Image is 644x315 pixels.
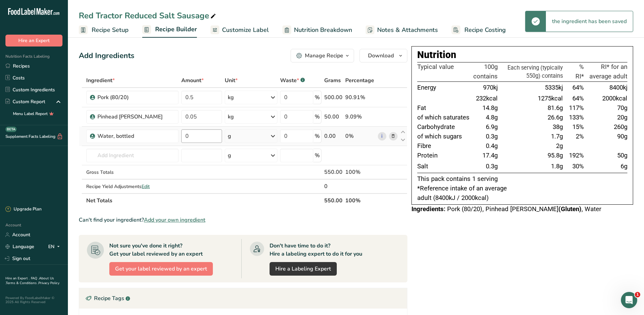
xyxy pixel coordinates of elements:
span: 133% [569,114,584,121]
span: 30% [572,163,584,170]
span: Recipe Setup [92,25,129,35]
div: Manage Recipe [305,52,343,60]
div: Nutrition [417,48,627,62]
span: 17.4g [482,152,498,159]
span: 192% [569,152,584,159]
button: Download [360,49,407,62]
a: Privacy Policy [38,281,59,285]
span: 970kj [483,84,498,91]
div: the ingredient has been saved [546,11,633,32]
th: Net Totals [85,193,323,207]
span: 5335kj [545,84,563,91]
td: Fat [417,104,472,113]
span: Get your label reviewed by an expert [115,265,207,273]
span: Download [368,52,394,60]
span: 2g [556,142,563,150]
span: Grams [324,76,341,85]
div: Recipe Yield Adjustments [86,183,178,190]
div: Water, bottled [97,132,174,140]
span: 64% [572,95,584,102]
td: Fibre [417,142,472,151]
td: Salt [417,161,472,173]
div: 100% [345,168,375,176]
button: Get your label reviewed by an expert [109,262,213,276]
span: *Reference intake of an average adult (8400kJ / 2000kcal) [417,185,507,202]
a: Language [5,241,34,253]
div: Recipe Tags [79,288,407,309]
a: Notes & Attachments [366,22,438,38]
span: 1.7g [551,133,563,140]
a: Recipe Builder [142,22,197,38]
span: Ingredient [86,76,115,85]
td: of which saturates [417,113,472,123]
span: Edit [142,183,150,190]
td: Protein [417,151,472,161]
span: 2% [576,133,584,140]
div: EN [48,243,62,251]
span: 0.3g [486,163,498,170]
td: 6g [585,161,627,173]
span: 26.6g [548,114,563,121]
span: 15% [572,123,584,131]
th: 100% [344,193,376,207]
span: Customize Label [222,25,269,35]
p: This pack contains 1 serving [417,174,627,184]
span: 64% [572,84,584,91]
span: Percentage [345,76,374,85]
a: Hire an Expert . [5,276,30,281]
span: 1275kcal [538,95,563,102]
div: Powered By FoodLabelMaker © 2025 All Rights Reserved [5,296,62,304]
div: Pinhead [PERSON_NAME] [97,113,174,121]
span: Nutrition Breakdown [294,25,352,35]
span: 0.4g [486,142,498,150]
div: g [228,151,231,160]
td: Carbohydrate [417,123,472,132]
td: 2000kcal [585,94,627,104]
td: 90g [585,132,627,142]
span: Amount [181,76,204,85]
iframe: Intercom live chat [621,292,637,308]
div: kg [228,113,234,121]
div: 0% [345,132,375,140]
span: 232kcal [476,95,498,102]
span: Ingredients: [411,205,445,213]
div: kg [228,93,234,101]
td: 20g [585,113,627,123]
div: Upgrade Plan [5,206,41,213]
a: Hire a Labeling Expert [270,262,337,276]
span: 117% [569,104,584,112]
td: of which sugars [417,132,472,142]
div: Not sure you've done it right? Get your label reviewed by an expert [109,242,203,258]
div: Red Tractor Reduced Salt Sausage [79,10,217,22]
div: 500.00 [324,93,343,101]
span: 0.3g [486,133,498,140]
a: Recipe Setup [79,22,129,38]
span: 14.8g [482,104,498,112]
span: Recipe Costing [464,25,506,35]
span: 6.9g [486,123,498,131]
div: 550.00 [324,168,343,176]
th: 550.00 [323,193,344,207]
span: Recipe Builder [155,25,197,34]
span: 95.8g [548,152,563,159]
span: Pork (80/20), Pinhead [PERSON_NAME] , Water [447,205,601,213]
a: Customize Label [210,22,269,38]
span: RI* for an average adult [589,63,627,80]
td: 8400kj [585,81,627,94]
td: 70g [585,104,627,113]
span: Notes & Attachments [377,25,438,35]
span: % RI* [575,63,584,80]
div: Gross Totals [86,169,178,176]
th: Typical value [417,62,472,82]
span: 38g [553,123,563,131]
a: Nutrition Breakdown [282,22,352,38]
span: Add your own ingredient [144,216,205,224]
button: Manage Recipe [291,49,354,62]
div: 50.00 [324,113,343,121]
span: Unit [225,76,238,85]
a: Terms & Conditions . [6,281,38,285]
span: 4.8g [486,114,498,121]
input: Add Ingredient [86,149,178,162]
div: BETA [5,127,17,132]
b: (Gluten) [558,205,582,213]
